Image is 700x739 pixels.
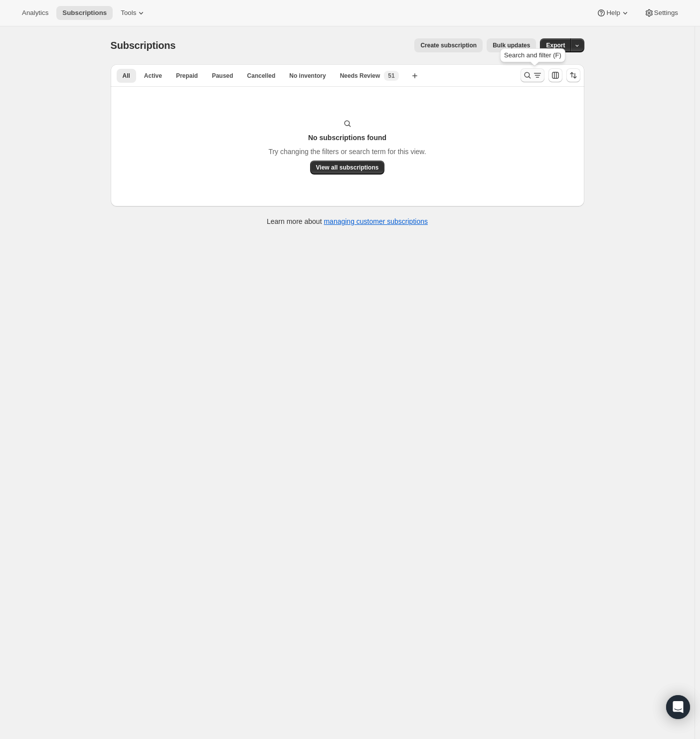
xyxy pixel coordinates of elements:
button: Settings [638,6,684,20]
span: Active [144,72,162,80]
span: 51 [388,72,394,80]
button: Help [590,6,636,20]
button: Sort the results [566,68,580,82]
p: Learn more about [267,216,428,226]
span: View all subscriptions [316,164,379,172]
span: Tools [121,9,136,17]
button: Search and filter results [521,68,544,82]
button: Create new view [407,69,423,83]
button: View all subscriptions [310,161,385,175]
p: Try changing the filters or search term for this view. [268,147,426,157]
button: Customize table column order and visibility [548,68,562,82]
span: Help [606,9,620,17]
span: All [123,72,130,80]
span: Subscriptions [62,9,107,17]
a: managing customer subscriptions [324,217,428,225]
button: Export [540,38,571,52]
span: Bulk updates [493,41,530,49]
span: Needs Review [340,72,380,80]
span: Subscriptions [111,40,176,51]
span: Cancelled [247,72,276,80]
h3: No subscriptions found [308,133,386,143]
button: Tools [115,6,152,20]
span: Paused [212,72,233,80]
button: Analytics [16,6,54,20]
button: Subscriptions [56,6,113,20]
span: Create subscription [420,41,477,49]
button: Bulk updates [487,38,536,52]
span: Export [546,41,565,49]
button: Create subscription [414,38,483,52]
span: Settings [654,9,678,17]
div: Open Intercom Messenger [666,695,690,719]
span: Analytics [22,9,48,17]
span: No inventory [289,72,326,80]
span: Prepaid [176,72,198,80]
